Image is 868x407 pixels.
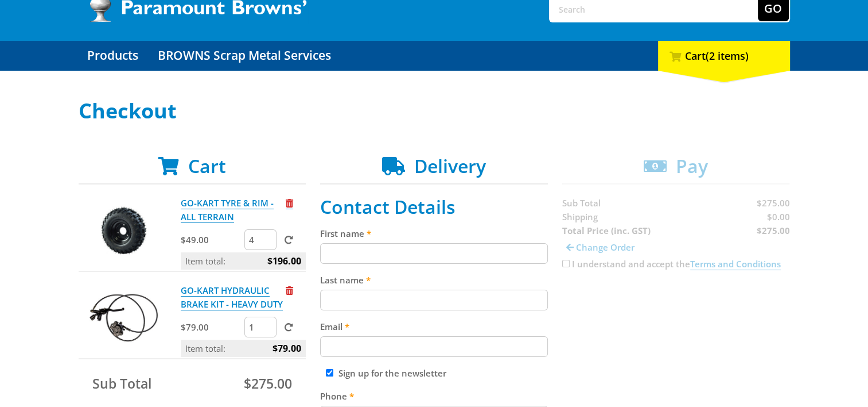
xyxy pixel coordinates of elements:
a: GO-KART TYRE & RIM - ALL TERRAIN [181,197,274,223]
span: $196.00 [267,252,301,270]
span: Sub Total [92,374,151,393]
a: Go to the BROWNS Scrap Metal Services page [149,41,340,71]
span: $79.00 [273,340,301,357]
span: (2 items) [706,49,749,63]
a: Go to the Products page [79,41,147,71]
span: $275.00 [244,374,292,393]
img: GO-KART HYDRAULIC BRAKE KIT - HEAVY DUTY [89,283,158,352]
label: Phone [320,389,548,403]
span: Delivery [414,153,486,178]
input: Please enter your last name. [320,290,548,310]
img: GO-KART TYRE & RIM - ALL TERRAIN [89,196,158,265]
span: Cart [188,153,226,178]
a: Remove from cart [286,197,293,209]
p: $49.00 [181,233,242,247]
label: First name [320,226,548,240]
input: Please enter your email address. [320,336,548,357]
p: Item total: [181,252,306,270]
input: Please enter your first name. [320,243,548,264]
label: Email [320,320,548,333]
p: Item total: [181,340,306,357]
div: Cart [658,41,790,71]
a: GO-KART HYDRAULIC BRAKE KIT - HEAVY DUTY [181,285,283,310]
label: Last name [320,273,548,287]
a: Remove from cart [286,285,293,296]
h2: Contact Details [320,196,548,218]
p: $79.00 [181,320,242,334]
label: Sign up for the newsletter [338,367,446,379]
h1: Checkout [79,99,790,122]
